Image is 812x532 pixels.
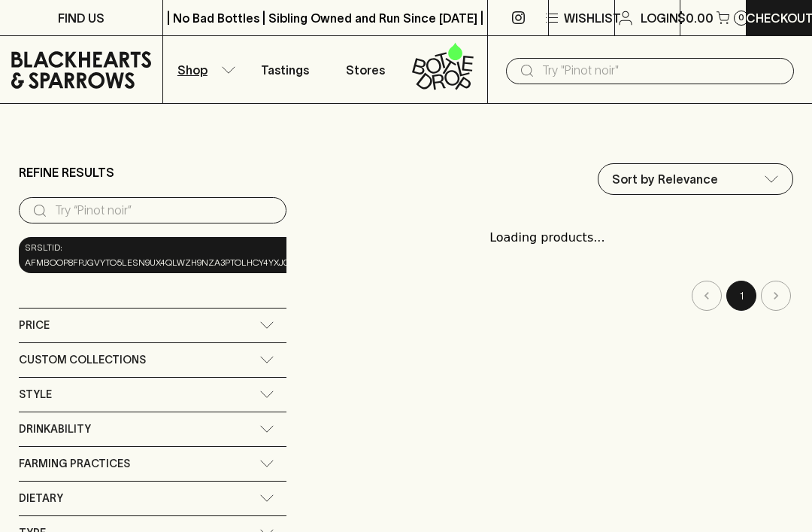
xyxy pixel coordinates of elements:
span: Drinkability [19,420,91,439]
button: page 1 [726,281,756,311]
a: Tastings [244,36,326,103]
span: Dietary [19,489,63,508]
p: 0 [738,14,744,22]
div: Dietary [19,482,286,515]
input: Try “Pinot noir” [55,199,274,223]
span: Farming Practices [19,454,130,473]
p: Refine Results [19,163,114,181]
div: Price [19,309,286,342]
div: Loading products... [301,214,793,262]
nav: pagination navigation [301,281,793,311]
p: FIND US [58,9,105,27]
input: Try "Pinot noir" [542,59,782,83]
span: Custom Collections [19,351,146,369]
p: Tastings [261,61,309,79]
p: $0.00 [677,9,714,27]
p: Stores [346,61,385,79]
span: Style [19,385,52,404]
div: Custom Collections [19,343,286,377]
div: Sort by Relevance [598,164,792,194]
a: Stores [326,36,407,103]
p: Shop [177,61,208,79]
p: Wishlist [564,9,621,27]
span: Price [19,316,50,335]
div: Style [19,378,286,412]
button: Shop [163,36,244,103]
span: srsltid: AfmBOop8FPjGvyTO5LesN9UX4qLwZh9NZA3ptOlhcy4yxJ0wjjLksUh8 [25,240,338,270]
p: Login [641,9,678,27]
div: Drinkability [19,412,286,446]
div: Farming Practices [19,447,286,481]
p: Sort by Relevance [612,170,718,188]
